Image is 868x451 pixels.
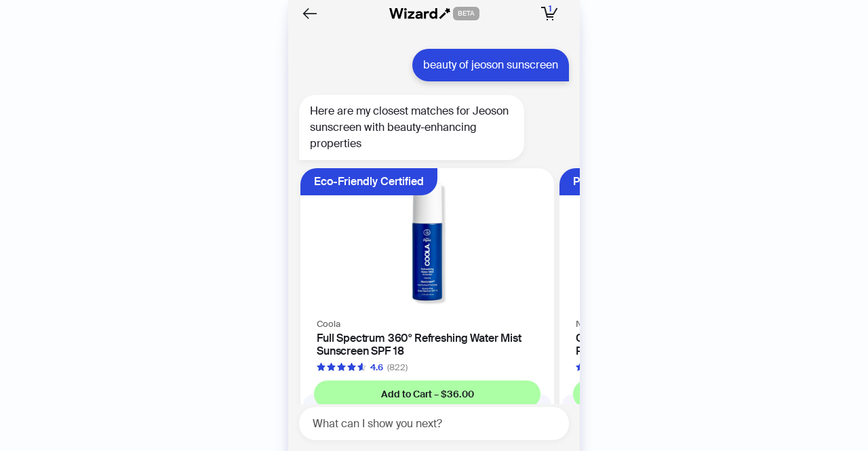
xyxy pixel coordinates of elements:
[337,363,346,372] span: star
[576,318,639,330] span: Naked Sundays
[576,332,797,357] h4: Collagen Glow 100% Mineral Sunscreen Perfecting Priming Lotion SPF50+
[314,380,540,408] button: Add to Cart – $36.00
[568,176,805,307] img: Collagen Glow 100% Mineral Sunscreen Perfecting Priming Lotion SPF50+
[299,95,524,160] div: Here are my closest matches for Jeoson sunscreen with beauty-enhancing properties
[317,318,340,330] span: Coola
[549,3,551,14] span: 1
[309,176,546,307] img: Full Spectrum 360° Refreshing Water Mist Sunscreen SPF 18
[347,363,356,372] span: star
[412,49,569,81] div: beauty of jeoson sunscreen
[317,361,383,374] div: 4.6 out of 5 stars
[381,388,474,400] span: Add to Cart – $36.00
[317,332,538,357] h4: Full Spectrum 360° Refreshing Water Mist Sunscreen SPF 18
[453,7,479,20] span: BETA
[327,363,336,372] span: star
[576,361,642,374] div: 4.9 out of 5 stars
[317,363,325,372] span: star
[576,363,585,372] span: star
[357,363,366,372] span: star
[573,168,703,195] div: Purely Non-Comedogenic
[299,3,321,24] button: Back
[370,361,383,374] div: 4.6
[387,361,408,374] div: (822)
[314,168,424,195] div: Eco-Friendly Certified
